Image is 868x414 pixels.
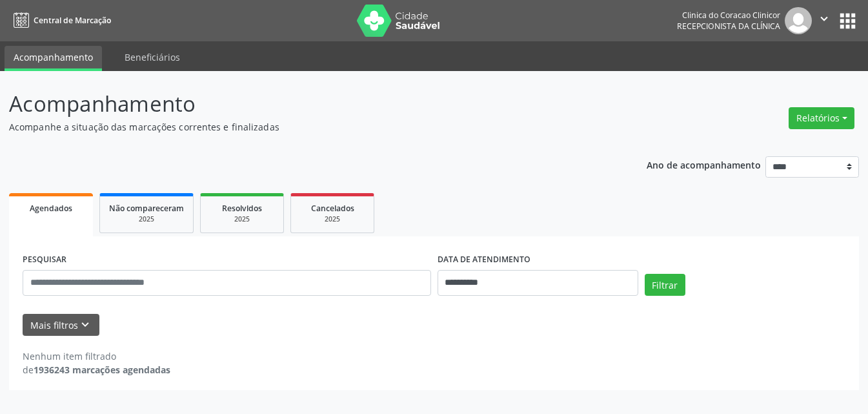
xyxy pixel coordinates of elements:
[812,7,836,34] button: 
[9,120,604,134] p: Acompanhe a situação das marcações correntes e finalizadas
[109,214,184,224] div: 2025
[30,203,72,214] span: Agendados
[116,46,189,68] a: Beneficiários
[677,21,780,32] span: Recepcionista da clínica
[836,10,859,32] button: apps
[647,156,761,172] p: Ano de acompanhamento
[23,349,170,363] div: Nenhum item filtrado
[785,7,812,34] img: img
[311,203,354,214] span: Cancelados
[789,107,854,129] button: Relatórios
[645,274,685,296] button: Filtrar
[438,250,530,270] label: DATA DE ATENDIMENTO
[23,363,170,377] div: de
[109,203,184,214] span: Não compareceram
[9,88,604,120] p: Acompanhamento
[222,203,262,214] span: Resolvidos
[817,12,831,26] i: 
[78,318,92,332] i: keyboard_arrow_down
[9,10,111,31] a: Central de Marcação
[300,214,365,224] div: 2025
[5,46,102,71] a: Acompanhamento
[677,10,780,21] div: Clinica do Coracao Clinicor
[34,15,111,26] span: Central de Marcação
[34,364,170,376] strong: 1936243 marcações agendadas
[23,314,99,336] button: Mais filtroskeyboard_arrow_down
[23,250,66,270] label: PESQUISAR
[210,214,274,224] div: 2025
